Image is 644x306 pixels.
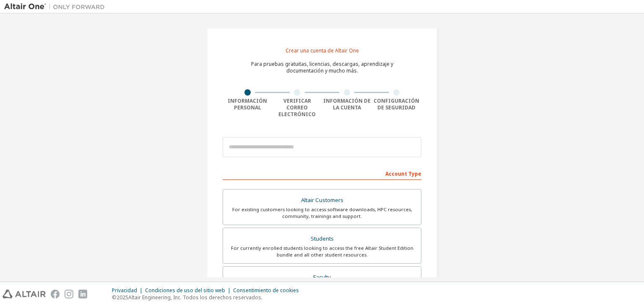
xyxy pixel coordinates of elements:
[323,97,371,111] font: Información de la cuenta
[112,294,117,301] font: ©
[286,47,359,54] font: Crear una cuenta de Altair One
[286,67,358,74] font: documentación y mucho más.
[128,294,262,301] font: Altair Engineering, Inc. Todos los derechos reservados.
[228,272,416,283] div: Faculty
[278,97,316,118] font: Verificar correo electrónico
[228,233,416,245] div: Students
[112,287,137,294] font: Privacidad
[65,290,73,298] img: instagram.svg
[4,3,109,11] img: Altair Uno
[228,245,416,258] div: For currently enrolled students looking to access the free Altair Student Edition bundle and all ...
[251,60,393,67] font: Para pruebas gratuitas, licencias, descargas, aprendizaje y
[3,290,46,298] img: altair_logo.svg
[228,97,267,111] font: Información personal
[374,97,419,111] font: Configuración de seguridad
[145,287,225,294] font: Condiciones de uso del sitio web
[117,294,128,301] font: 2025
[228,194,416,206] div: Altair Customers
[233,287,299,294] font: Consentimiento de cookies
[78,290,87,298] img: linkedin.svg
[228,206,416,220] div: For existing customers looking to access software downloads, HPC resources, community, trainings ...
[51,290,60,298] img: facebook.svg
[223,166,421,180] div: Account Type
